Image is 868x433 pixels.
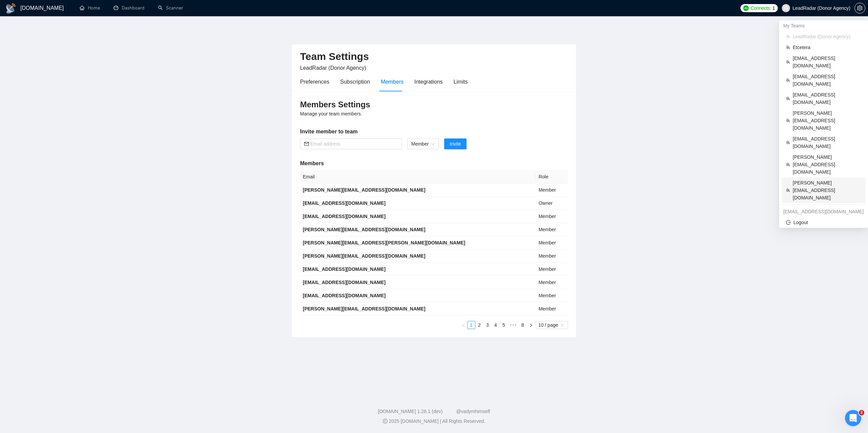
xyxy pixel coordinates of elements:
a: dashboardDashboard [114,5,144,11]
h5: Invite member to team [300,128,568,136]
span: right [529,323,533,327]
span: [EMAIL_ADDRESS][DOMAIN_NAME] [793,135,861,150]
span: logout [786,220,791,225]
a: 4 [492,321,499,329]
span: team [786,188,790,192]
b: [PERSON_NAME][EMAIL_ADDRESS][DOMAIN_NAME] [303,227,426,232]
td: Owner [536,197,568,210]
img: upwork-logo.png [743,5,749,11]
b: [EMAIL_ADDRESS][DOMAIN_NAME] [303,293,386,298]
a: searchScanner [158,5,183,11]
a: 8 [519,321,527,329]
span: [EMAIL_ADDRESS][DOMAIN_NAME] [793,91,861,106]
span: [EMAIL_ADDRESS][DOMAIN_NAME] [793,73,861,88]
span: Member [411,139,435,149]
b: [EMAIL_ADDRESS][DOMAIN_NAME] [303,214,386,219]
b: [EMAIL_ADDRESS][DOMAIN_NAME] [303,280,386,285]
b: [PERSON_NAME][EMAIL_ADDRESS][PERSON_NAME][DOMAIN_NAME] [303,240,465,245]
li: Previous Page [459,321,467,329]
span: Connects: [751,4,771,12]
td: Member [536,289,568,302]
td: Member [536,223,568,236]
b: [EMAIL_ADDRESS][DOMAIN_NAME] [303,200,386,206]
button: setting [854,3,865,14]
a: 3 [484,321,491,329]
span: left [461,323,465,327]
div: Integrations [414,78,443,86]
td: Member [536,250,568,263]
span: Etcetera [793,44,861,51]
a: 1 [468,321,475,329]
span: Logout [786,219,861,226]
div: Preferences [300,78,329,86]
b: [PERSON_NAME][EMAIL_ADDRESS][DOMAIN_NAME] [303,306,426,311]
li: 8 [519,321,527,329]
span: Invite [450,140,461,148]
td: Member [536,210,568,223]
button: right [527,321,535,329]
span: LeadRadar (Donor Agency) [793,33,861,40]
td: Member [536,236,568,250]
b: [PERSON_NAME][EMAIL_ADDRESS][DOMAIN_NAME] [303,187,426,193]
button: Invite [444,138,466,149]
a: 5 [500,321,508,329]
div: Subscription [340,78,370,86]
span: 2 [859,410,864,415]
div: My Teams [779,20,868,31]
span: ••• [508,321,519,329]
th: Role [536,170,568,183]
span: team [786,45,790,49]
div: 2025 [DOMAIN_NAME] | All Rights Reserved. [5,418,863,425]
button: left [459,321,467,329]
span: team [786,118,790,123]
a: 2 [476,321,483,329]
span: 10 / page [538,321,565,329]
td: Member [536,302,568,316]
li: 1 [467,321,475,329]
li: 3 [484,321,492,329]
td: Member [536,183,568,197]
div: dima.mirov@gigradar.io [779,206,868,217]
span: team [786,60,790,64]
b: [PERSON_NAME][EMAIL_ADDRESS][DOMAIN_NAME] [303,253,426,259]
div: Limits [454,78,468,86]
span: team [786,163,790,167]
li: 5 [500,321,508,329]
li: Next Page [527,321,535,329]
span: team [786,140,790,145]
li: Next 5 Pages [508,321,519,329]
td: Member [536,276,568,289]
span: team [786,96,790,101]
li: 4 [492,321,500,329]
h2: Team Settings [300,50,568,64]
a: [DOMAIN_NAME] 1.26.1 (dev) [378,409,443,414]
span: user [784,6,788,10]
span: [EMAIL_ADDRESS][DOMAIN_NAME] [793,55,861,69]
div: Members [381,78,403,86]
span: mail [304,142,309,146]
span: team [786,78,790,82]
span: team [786,35,790,39]
h3: Members Settings [300,99,568,110]
div: Page Size [536,321,568,329]
span: 1 [772,4,775,12]
img: logo [5,3,16,14]
h5: Members [300,159,568,168]
a: homeHome [80,5,100,11]
li: 2 [475,321,484,329]
b: [EMAIL_ADDRESS][DOMAIN_NAME] [303,266,386,272]
span: [PERSON_NAME][EMAIL_ADDRESS][DOMAIN_NAME] [793,179,861,201]
iframe: Intercom live chat [845,410,861,426]
td: Member [536,263,568,276]
span: LeadRadar (Donor Agency) [300,65,366,71]
a: @vadymhimself [456,409,490,414]
th: Email [300,170,536,183]
a: setting [854,5,865,11]
span: [PERSON_NAME][EMAIL_ADDRESS][DOMAIN_NAME] [793,153,861,176]
input: Email address [310,140,398,148]
span: Manage your team members. [300,111,362,116]
span: [PERSON_NAME][EMAIL_ADDRESS][DOMAIN_NAME] [793,109,861,132]
span: copyright [383,419,388,424]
